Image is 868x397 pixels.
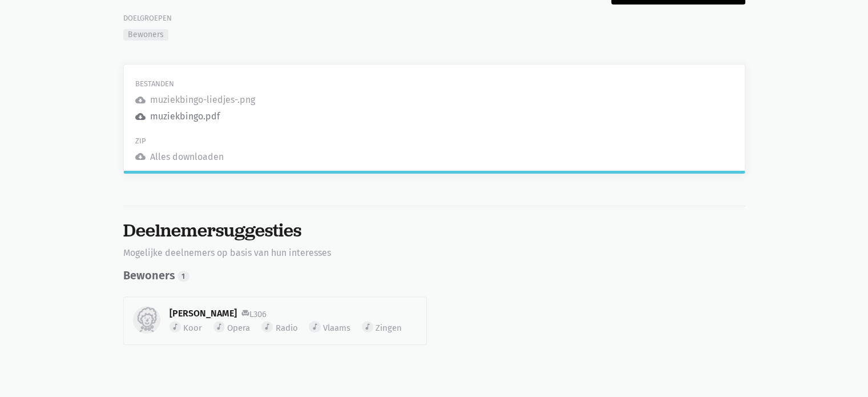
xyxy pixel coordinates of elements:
[213,321,250,335] div: Opera
[135,151,146,162] i: cloud_download
[135,111,146,122] i: cloud_download
[150,93,255,107] div: muziekbingo-liedjes-.png
[241,309,249,317] i: chair
[135,109,220,124] a: muziekbingo.pdf
[123,246,745,260] div: Mogelijke deelnemers op basis van hun interesses
[123,29,168,41] div: Bewoners
[135,135,733,147] div: ZIP
[135,150,224,165] a: Alles downloaden
[150,109,220,124] div: muziekbingo.pdf
[177,271,190,282] span: 1
[123,220,745,241] div: Deelnemersuggesties
[309,321,350,335] div: Vlaams
[215,323,223,331] i: music_note
[311,323,319,331] i: music_note
[123,269,745,282] div: bewoners
[171,323,179,331] i: music_note
[123,13,257,25] div: Doelgroepen
[133,306,160,334] img: Colette Dieltjens
[135,93,255,107] a: muziekbingo-liedjes-.png
[169,306,267,321] a: [PERSON_NAME]chairL306
[135,78,733,90] div: Bestanden
[364,323,372,331] i: music_note
[261,321,297,335] div: Radio
[135,95,146,105] i: cloud_download
[362,321,402,335] div: Zingen
[237,308,267,320] span: L306
[169,321,202,335] div: Koor
[263,323,271,331] i: music_note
